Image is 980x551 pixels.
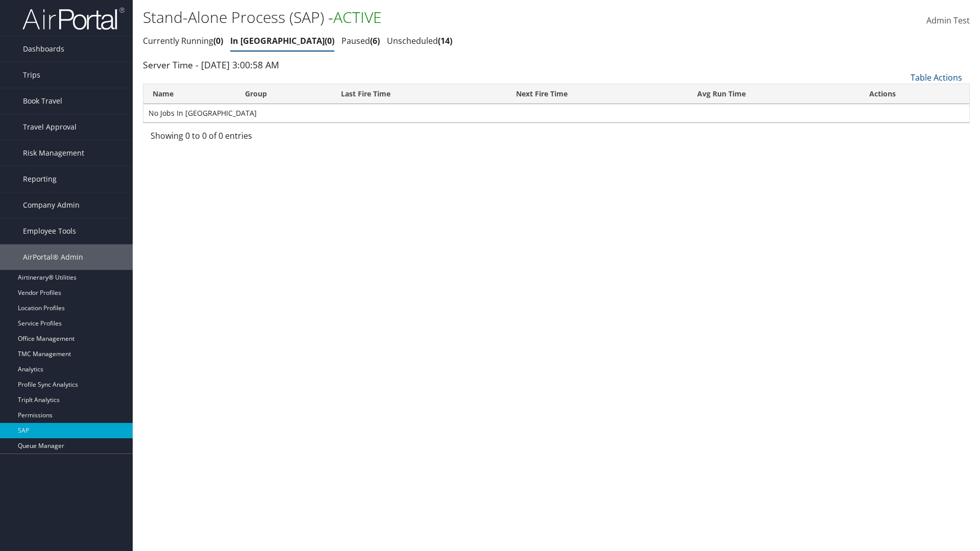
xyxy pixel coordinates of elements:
[22,7,125,31] img: airportal-logo.png
[23,218,76,244] span: Employee Tools
[23,88,62,114] span: Book Travel
[926,5,970,37] a: Admin Test
[143,7,694,28] h1: Stand-Alone Process (SAP) -
[23,62,40,88] span: Trips
[143,104,969,122] td: No Jobs In [GEOGRAPHIC_DATA]
[507,84,688,104] th: Next Fire Time: activate to sort column descending
[143,84,236,104] th: Name: activate to sort column ascending
[23,244,83,270] span: AirPortal® Admin
[23,36,64,62] span: Dashboards
[236,84,331,104] th: Group: activate to sort column ascending
[23,192,80,218] span: Company Admin
[911,72,962,83] a: Table Actions
[23,140,84,166] span: Risk Management
[333,7,382,28] span: ACTIVE
[325,35,334,46] span: 0
[213,35,223,46] span: 0
[387,35,452,46] a: Unscheduled14
[23,166,57,192] span: Reporting
[926,15,970,26] span: Admin Test
[688,84,861,104] th: Avg Run Time: activate to sort column ascending
[151,130,342,147] div: Showing 0 to 0 of 0 entries
[23,114,77,140] span: Travel Approval
[341,35,380,46] a: Paused6
[438,35,452,46] span: 14
[860,84,969,104] th: Actions
[143,35,223,46] a: Currently Running0
[332,84,507,104] th: Last Fire Time: activate to sort column ascending
[143,58,970,71] div: Server Time - [DATE] 3:00:58 AM
[230,35,334,46] a: In [GEOGRAPHIC_DATA]0
[370,35,380,46] span: 6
